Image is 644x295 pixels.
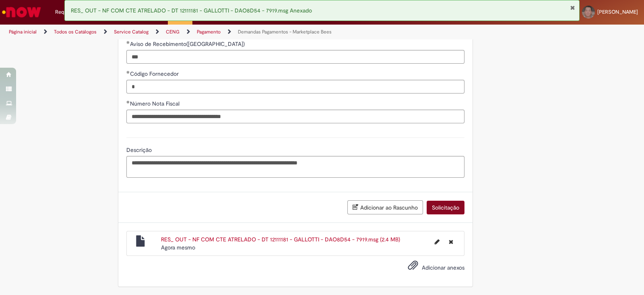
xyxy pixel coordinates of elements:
[126,50,464,64] input: Aviso de Recebimento(AR)
[197,29,221,35] a: Pagamento
[126,146,153,154] span: Descrição
[597,8,638,15] span: [PERSON_NAME]
[1,4,42,20] img: ServiceNow
[126,80,464,93] input: Código Fornecedor
[130,100,181,107] span: Número Nota Fiscal
[166,29,180,35] a: CENG
[161,244,195,251] span: Agora mesmo
[126,110,464,123] input: Número Nota Fiscal
[130,70,180,77] span: Código Fornecedor
[444,235,458,248] button: Excluir RES_ OUT - NF COM CTE ATRELADO - DT 12111181 - GALLOTTI - DAO8D54 - 7919.msg
[427,201,464,214] button: Solicitação
[238,29,332,35] a: Demandas Pagamentos - Marketplace Bees
[114,29,149,35] a: Service Catalog
[161,244,195,251] time: 29/08/2025 13:29:04
[9,29,37,35] a: Página inicial
[570,4,575,11] button: Fechar Notificação
[6,25,423,39] ul: Trilhas de página
[161,236,400,243] a: RES_ OUT - NF COM CTE ATRELADO - DT 12111181 - GALLOTTI - DAO8D54 - 7919.msg (2.4 MB)
[126,71,130,74] span: Obrigatório Preenchido
[126,41,130,44] span: Obrigatório Preenchido
[55,8,83,16] span: Requisições
[347,200,423,214] button: Adicionar ao Rascunho
[430,235,444,248] button: Editar nome de arquivo RES_ OUT - NF COM CTE ATRELADO - DT 12111181 - GALLOTTI - DAO8D54 - 7919.msg
[422,264,464,271] span: Adicionar anexos
[126,100,130,104] span: Obrigatório Preenchido
[54,29,97,35] a: Todos os Catálogos
[71,7,312,14] span: RES_ OUT - NF COM CTE ATRELADO - DT 12111181 - GALLOTTI - DAO8D54 - 7919.msg Anexado
[130,40,246,48] span: Aviso de Recebimento([GEOGRAPHIC_DATA])
[126,156,464,178] textarea: Descrição
[406,258,420,276] button: Adicionar anexos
